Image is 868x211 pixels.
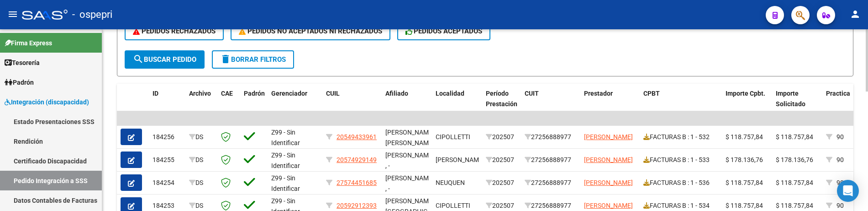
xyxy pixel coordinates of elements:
span: PEDIDOS ACEPTADOS [405,27,483,35]
span: PEDIDOS RECHAZADOS [133,27,216,35]
span: 20549433961 [337,133,377,141]
span: CAE [221,90,233,97]
button: PEDIDOS RECHAZADOS [125,22,224,40]
span: $ 178.136,76 [726,156,763,163]
datatable-header-cell: Padrón [240,84,268,124]
div: 184255 [153,155,182,165]
datatable-header-cell: Prestador [580,84,640,124]
button: PEDIDOS ACEPTADOS [397,22,491,40]
datatable-header-cell: Importe Solicitado [772,84,822,124]
span: $ 118.757,84 [776,133,813,141]
span: CIPOLLETTI [436,133,470,141]
div: DS [189,155,214,165]
div: 202507 [486,200,517,211]
span: CIPOLLETTI [436,202,470,209]
div: DS [189,178,214,188]
div: FACTURAS B : 1 - 534 [643,200,718,211]
mat-icon: person [850,9,861,20]
span: CPBT [643,90,660,97]
div: Open Intercom Messenger [837,180,859,202]
span: Afiliado [385,90,408,97]
span: [PERSON_NAME] [584,202,633,209]
span: [PERSON_NAME] [436,156,484,163]
mat-icon: menu [7,9,18,20]
span: Importe Solicitado [776,90,805,108]
datatable-header-cell: CPBT [640,84,722,124]
span: Z99 - Sin Identificar [271,129,300,146]
div: 184254 [153,178,182,188]
datatable-header-cell: Afiliado [382,84,432,124]
div: 27256888977 [525,155,577,165]
span: Padrón [5,77,34,87]
div: 202507 [486,155,517,165]
div: 184256 [153,132,182,142]
datatable-header-cell: Período Prestación [482,84,521,124]
datatable-header-cell: CUIL [322,84,382,124]
span: Z99 - Sin Identificar [271,151,300,169]
div: 27256888977 [525,200,577,211]
span: Archivo [189,90,211,97]
span: 90 [836,133,844,141]
span: Gerenciador [271,90,307,97]
span: Padrón [244,90,265,97]
span: $ 118.757,84 [726,133,763,141]
datatable-header-cell: Localidad [432,84,482,124]
span: Buscar Pedido [133,55,196,64]
button: Buscar Pedido [125,50,205,69]
span: $ 118.757,84 [726,202,763,209]
div: 27256888977 [525,132,577,142]
span: NEUQUEN [436,179,465,186]
span: [PERSON_NAME] [PERSON_NAME] , - [385,129,434,157]
button: PEDIDOS NO ACEPTADOS NI RECHAZADOS [231,22,390,40]
span: Prestador [584,90,613,97]
mat-icon: delete [220,54,231,65]
div: 27256888977 [525,178,577,188]
span: $ 118.757,84 [776,202,813,209]
datatable-header-cell: Archivo [185,84,217,124]
div: FACTURAS B : 1 - 536 [643,178,718,188]
button: Borrar Filtros [212,50,294,69]
span: 90 [836,202,844,209]
span: PEDIDOS NO ACEPTADOS NI RECHAZADOS [239,27,382,35]
span: [PERSON_NAME] [584,133,633,141]
span: 27574451685 [337,179,377,186]
span: ID [153,90,158,97]
div: DS [189,200,214,211]
div: DS [189,132,214,142]
span: [PERSON_NAME] [584,179,633,186]
span: Importe Cpbt. [726,90,765,97]
datatable-header-cell: Importe Cpbt. [722,84,772,124]
datatable-header-cell: Practica [822,84,854,124]
span: [PERSON_NAME] , - [385,174,434,192]
mat-icon: search [133,54,144,65]
span: 90 [836,156,844,163]
span: Firma Express [5,38,52,48]
span: $ 118.757,84 [776,179,813,186]
span: [PERSON_NAME] , - [385,151,434,169]
span: Localidad [436,90,464,97]
span: Integración (discapacidad) [5,97,89,107]
div: FACTURAS B : 1 - 532 [643,132,718,142]
div: 184253 [153,200,182,211]
span: Tesorería [5,58,40,68]
span: CUIT [525,90,539,97]
span: Z99 - Sin Identificar [271,174,300,192]
div: FACTURAS B : 1 - 533 [643,155,718,165]
div: 202507 [486,178,517,188]
span: Período Prestación [486,90,517,108]
span: 20592912393 [337,202,377,209]
span: 90 [836,179,844,186]
datatable-header-cell: Gerenciador [268,84,322,124]
span: $ 178.136,76 [776,156,813,163]
span: CUIL [326,90,340,97]
span: - ospepri [72,5,112,25]
span: 20574929149 [337,156,377,163]
span: [PERSON_NAME] [584,156,633,163]
span: Borrar Filtros [220,55,286,64]
datatable-header-cell: CAE [217,84,240,124]
span: Practica [826,90,850,97]
span: $ 118.757,84 [726,179,763,186]
datatable-header-cell: ID [149,84,185,124]
datatable-header-cell: CUIT [521,84,580,124]
div: 202507 [486,132,517,142]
